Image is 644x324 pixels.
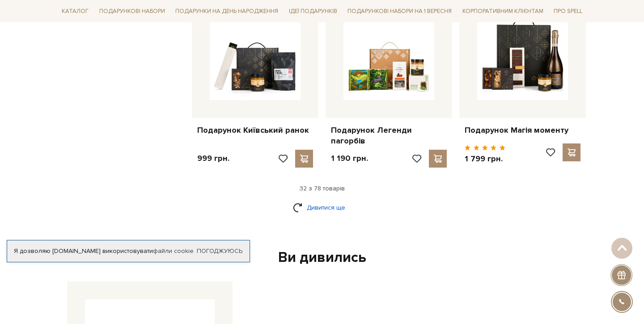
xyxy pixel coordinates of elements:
[96,4,169,18] a: Подарункові набори
[153,247,194,255] a: файли cookie
[7,247,250,255] div: Я дозволяю [DOMAIN_NAME] використовувати
[459,4,547,19] a: Корпоративним клієнтам
[64,248,580,267] div: Ви дивились
[55,185,589,193] div: 32 з 78 товарів
[344,4,455,19] a: Подарункові набори на 1 Вересня
[197,153,229,164] p: 999 грн.
[331,153,368,164] p: 1 190 грн.
[293,200,351,215] a: Дивитися ще
[465,154,505,164] p: 1 799 грн.
[172,4,282,18] a: Подарунки на День народження
[197,125,313,135] a: Подарунок Київський ранок
[550,4,586,18] a: Про Spell
[285,4,341,18] a: Ідеї подарунків
[197,247,242,255] a: Погоджуюсь
[331,125,447,146] a: Подарунок Легенди пагорбів
[58,4,92,18] a: Каталог
[465,125,580,135] a: Подарунок Магія моменту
